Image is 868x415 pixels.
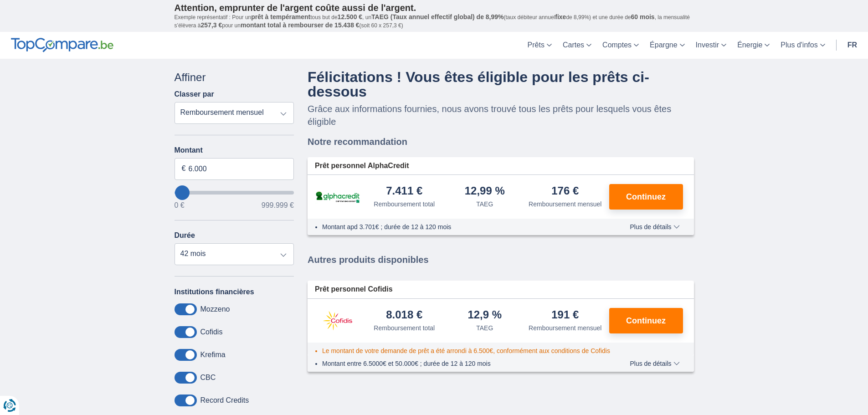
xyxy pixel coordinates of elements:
span: TAEG (Taux annuel effectif global) de 8,99% [371,13,503,20]
label: Montant [175,146,294,154]
button: Plus de détails [623,223,686,231]
p: Grâce aux informations fournies, nous avons trouvé tous les prêts pour lesquels vous êtes éligible [308,102,694,128]
label: CBC [200,374,216,382]
span: € [182,164,186,174]
div: 176 € [551,185,579,198]
a: Cartes [557,32,597,59]
p: Attention, emprunter de l'argent coûte aussi de l'argent. [175,2,694,13]
div: TAEG [476,323,493,333]
div: 191 € [551,309,579,322]
div: Remboursement total [374,323,435,333]
div: 12,9 % [467,309,502,322]
span: prêt à tempérament [251,13,310,20]
span: 60 mois [631,13,655,20]
li: Montant apd 3.701€ ; durée de 12 à 120 mois [322,222,603,231]
a: Comptes [597,32,644,59]
div: 12,99 % [465,185,505,198]
span: Continuez [626,193,666,201]
div: Affiner [175,70,294,85]
label: Durée [175,231,195,240]
label: Classer par [175,90,214,98]
h4: Félicitations ! Vous êtes éligible pour les prêts ci-dessous [308,70,694,99]
div: 8.018 € [386,309,422,322]
span: montant total à rembourser de 15.438 € [241,21,360,29]
span: Continuez [626,317,666,325]
button: Plus de détails [623,360,686,367]
span: 999.999 € [262,202,294,209]
span: 12.500 € [338,13,363,20]
div: Remboursement total [374,200,435,209]
img: pret personnel AlphaCredit [315,190,360,204]
label: Institutions financières [175,288,254,296]
li: Montant entre 6.5000€ et 50.000€ ; durée de 12 à 120 mois [322,359,603,368]
span: 0 € [175,202,185,209]
li: Le montant de votre demande de prêt a été arrondi à 6.500€, conformément aux conditions de Cofidis [322,346,610,355]
label: Record Credits [200,396,249,405]
span: Prêt personnel AlphaCredit [315,161,409,171]
span: Plus de détails [630,360,679,367]
span: Plus de détails [630,224,679,230]
button: Continuez [609,308,683,333]
div: Remboursement mensuel [529,323,601,333]
a: Plus d'infos [775,32,830,59]
span: 257,3 € [201,21,222,29]
div: 7.411 € [386,185,422,198]
a: Investir [690,32,732,59]
label: Cofidis [200,328,223,336]
img: TopCompare [11,38,113,52]
label: Mozzeno [200,305,230,313]
a: fr [842,32,863,59]
button: Continuez [609,184,683,210]
div: Remboursement mensuel [529,200,601,209]
a: Prêts [522,32,557,59]
p: Exemple représentatif : Pour un tous but de , un (taux débiteur annuel de 8,99%) et une durée de ... [175,13,694,30]
input: wantToBorrow [175,191,294,195]
div: TAEG [476,200,493,209]
a: Épargne [644,32,690,59]
label: Krefima [200,351,226,359]
img: pret personnel Cofidis [315,309,360,332]
span: fixe [555,13,566,20]
a: Énergie [732,32,775,59]
span: Prêt personnel Cofidis [315,284,393,295]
